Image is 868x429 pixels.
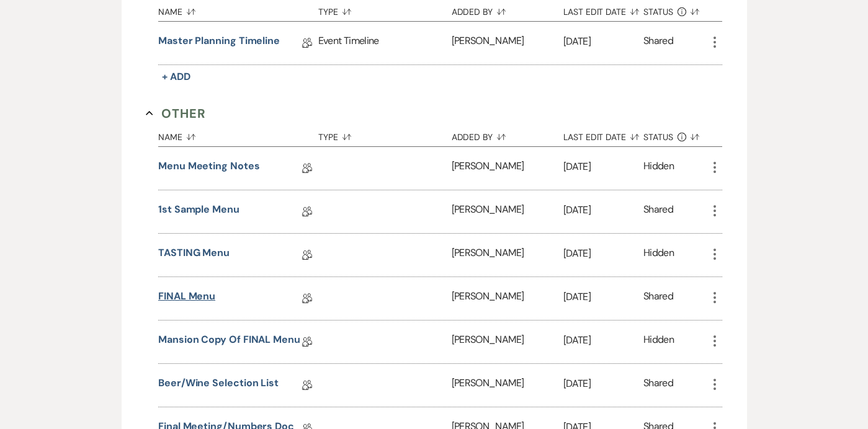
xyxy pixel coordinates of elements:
[643,245,674,265] div: Hidden
[563,159,643,175] p: [DATE]
[146,104,206,123] button: Other
[452,364,563,407] div: [PERSON_NAME]
[643,7,673,16] span: Status
[452,123,563,146] button: Added By
[643,159,674,178] div: Hidden
[158,33,280,53] a: Master Planning Timeline
[452,321,563,363] div: [PERSON_NAME]
[158,332,300,352] a: Mansion Copy of FINAL Menu
[643,289,673,308] div: Shared
[563,376,643,392] p: [DATE]
[162,70,190,83] span: + Add
[452,234,563,276] div: [PERSON_NAME]
[563,202,643,218] p: [DATE]
[452,22,563,64] div: [PERSON_NAME]
[452,277,563,320] div: [PERSON_NAME]
[643,332,674,352] div: Hidden
[158,123,318,146] button: Name
[158,159,260,178] a: Menu Meeting Notes
[643,133,673,141] span: Status
[563,123,643,146] button: Last Edit Date
[643,123,707,146] button: Status
[158,289,215,308] a: FINAL Menu
[158,202,239,221] a: 1st Sample Menu
[563,245,643,262] p: [DATE]
[643,33,673,53] div: Shared
[318,22,452,64] div: Event Timeline
[643,202,673,221] div: Shared
[452,147,563,190] div: [PERSON_NAME]
[563,289,643,305] p: [DATE]
[158,376,279,395] a: Beer/Wine Selection List
[563,33,643,50] p: [DATE]
[643,376,673,395] div: Shared
[318,123,452,146] button: Type
[158,68,194,86] button: + Add
[563,332,643,348] p: [DATE]
[158,245,230,265] a: TASTING Menu
[452,190,563,233] div: [PERSON_NAME]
